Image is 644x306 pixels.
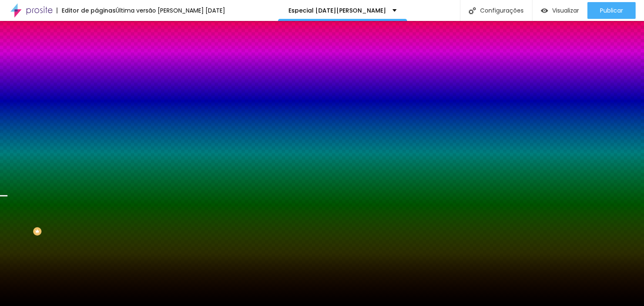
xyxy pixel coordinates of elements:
font: Editor de páginas [62,6,116,15]
button: Visualizar [532,2,587,19]
img: Ícone [469,7,476,14]
font: Publicar [600,6,623,15]
font: Visualizar [552,6,579,15]
img: view-1.svg [541,7,548,14]
font: Especial [DATE][PERSON_NAME] [288,6,386,15]
font: Última versão [PERSON_NAME] [DATE] [116,6,225,15]
button: Publicar [587,2,636,19]
font: Configurações [480,6,524,15]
